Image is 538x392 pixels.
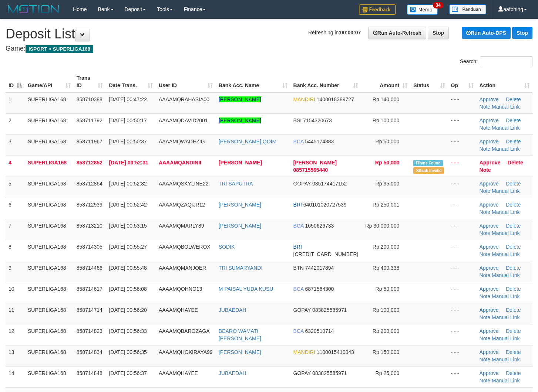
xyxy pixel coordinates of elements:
a: Note [480,188,491,194]
td: 2 [6,113,25,134]
th: Action: activate to sort column ascending [477,71,532,92]
td: 6 [6,198,25,219]
a: [PERSON_NAME] [219,160,262,166]
span: BCA [293,223,304,229]
span: Rp 50,000 [375,160,399,166]
span: Copy 1100015410043 to clipboard [317,349,354,355]
a: Manual Link [492,209,520,215]
a: Approve [480,117,499,123]
a: Delete [506,370,521,376]
td: 3 [6,134,25,156]
img: Feedback.jpg [359,4,396,15]
span: AAAAMQZAQIJR12 [159,202,205,208]
span: [DATE] 00:56:20 [109,307,147,313]
span: AAAAMQHAYEE [159,370,198,376]
a: Approve [480,244,499,250]
td: - - - [448,345,477,366]
span: Rp 100,000 [373,117,399,123]
td: SUPERLIGA168 [25,261,74,282]
span: Copy 085174417152 to clipboard [312,181,347,187]
a: Delete [506,139,521,144]
span: AAAAMQOHNO13 [159,286,202,292]
span: [DATE] 00:53:15 [109,223,147,229]
span: [DATE] 00:50:17 [109,117,147,123]
td: SUPERLIGA168 [25,240,74,261]
th: Bank Acc. Number: activate to sort column ascending [290,71,362,92]
a: Delete [506,117,521,123]
td: SUPERLIGA168 [25,345,74,366]
a: Note [480,167,491,173]
span: AAAAMQRAHASIA00 [159,96,209,102]
span: Rp 400,338 [373,265,399,271]
span: Copy 6320510714 to clipboard [305,328,334,334]
span: AAAAMQBAROZAGA [159,328,210,334]
span: Refreshing in: [308,30,361,35]
span: GOPAY [293,370,311,376]
label: Search: [460,56,532,67]
th: Op: activate to sort column ascending [448,71,477,92]
span: [DATE] 00:56:08 [109,286,147,292]
strong: 00:00:07 [340,30,361,35]
span: [DATE] 00:52:32 [109,181,147,187]
span: Copy 083825585971 to clipboard [312,307,347,313]
a: Stop [428,27,449,39]
a: Delete [506,265,521,271]
a: JUBAEDAH [219,370,246,376]
a: Delete [506,244,521,250]
a: Delete [506,96,521,102]
a: TRI SUMARYANDI [219,265,263,271]
span: ISPORT > SUPERLIGA168 [26,45,93,53]
td: - - - [448,261,477,282]
a: Approve [480,370,499,376]
a: SODIK [219,244,235,250]
span: MANDIRI [293,349,315,355]
span: Rp 50,000 [376,286,400,292]
span: 858711792 [77,117,102,123]
span: Rp 25,000 [376,370,400,376]
a: Note [480,104,491,110]
span: Rp 140,000 [373,96,399,102]
span: Copy 6871564300 to clipboard [305,286,334,292]
span: BRI [293,244,302,250]
td: 8 [6,240,25,261]
a: [PERSON_NAME] [219,202,261,208]
a: Manual Link [492,293,520,299]
span: AAAAMQANDINII [159,160,201,166]
a: Manual Link [492,378,520,384]
th: Status: activate to sort column ascending [410,71,448,92]
td: - - - [448,92,477,114]
td: - - - [448,282,477,303]
span: 858714834 [77,349,102,355]
span: Rp 30,000,000 [365,223,399,229]
span: Copy 7442017894 to clipboard [305,265,334,271]
span: Rp 250,001 [373,202,399,208]
h1: Deposit List [6,27,532,41]
a: Delete [506,307,521,313]
span: [DATE] 00:55:27 [109,244,147,250]
span: Rp 150,000 [373,349,399,355]
span: [DATE] 00:56:33 [109,328,147,334]
a: Manual Link [492,188,520,194]
span: Copy 601201023433532 to clipboard [293,251,359,257]
span: Copy 5445174383 to clipboard [305,139,334,144]
a: Delete [506,223,521,229]
td: - - - [448,303,477,324]
a: Delete [506,328,521,334]
td: SUPERLIGA168 [25,198,74,219]
a: M PAISAL YUDA KUSU [219,286,273,292]
td: SUPERLIGA168 [25,134,74,156]
a: Note [480,230,491,236]
img: MOTION_logo.png [6,4,62,15]
span: Rp 100,000 [373,307,399,313]
a: Note [480,378,491,384]
span: Copy 640101020727539 to clipboard [303,202,347,208]
span: [DATE] 00:55:48 [109,265,147,271]
img: Button%20Memo.svg [407,4,438,15]
span: 858710388 [77,96,102,102]
th: Game/API: activate to sort column ascending [25,71,74,92]
span: [DATE] 00:47:22 [109,96,147,102]
span: 858712852 [77,160,102,166]
a: [PERSON_NAME] [219,223,261,229]
a: Manual Link [492,251,520,257]
td: 11 [6,303,25,324]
